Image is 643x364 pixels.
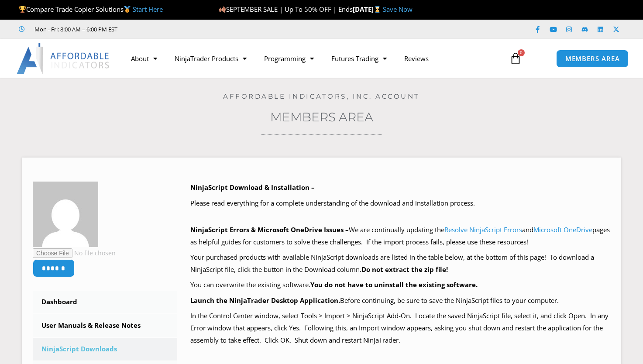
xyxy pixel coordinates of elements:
a: About [122,48,166,69]
a: Start Here [133,5,163,14]
img: 🍂 [219,6,226,13]
p: You can overwrite the existing software. [190,279,610,291]
b: NinjaScript Download & Installation – [190,183,315,192]
a: MEMBERS AREA [556,50,629,68]
a: Reviews [395,48,437,69]
a: 0 [496,46,535,71]
iframe: Customer reviews powered by Trustpilot [130,25,261,34]
a: Members Area [270,110,373,124]
p: We are continually updating the and pages as helpful guides for customers to solve these challeng... [190,224,610,248]
b: You do not have to uninstall the existing software. [310,280,478,289]
strong: [DATE] [353,5,383,14]
p: In the Control Center window, select Tools > Import > NinjaScript Add-On. Locate the saved NinjaS... [190,310,610,347]
img: a0d7057455536b9c44a24dbba04b22f400b5921870362800c143a584f9788e9e [33,182,98,247]
a: Futures Trading [323,48,395,69]
a: Resolve NinjaScript Errors [444,225,522,234]
nav: Menu [122,48,502,69]
a: NinjaTrader Products [166,48,255,69]
a: Dashboard [33,291,177,313]
a: Save Now [383,5,413,14]
a: Programming [255,48,323,69]
img: LogoAI | Affordable Indicators – NinjaTrader [17,43,110,74]
b: Do not extract the zip file! [361,265,448,274]
span: SEPTEMBER SALE | Up To 50% OFF | Ends [219,5,353,14]
b: NinjaScript Errors & Microsoft OneDrive Issues – [190,225,349,234]
a: Microsoft OneDrive [533,225,592,234]
b: Launch the NinjaTrader Desktop Application. [190,296,340,305]
p: Your purchased products with available NinjaScript downloads are listed in the table below, at th... [190,251,610,276]
a: NinjaScript Downloads [33,338,177,361]
span: Mon - Fri: 8:00 AM – 6:00 PM EST [32,24,117,34]
p: Please read everything for a complete understanding of the download and installation process. [190,197,610,209]
img: 🥇 [124,6,131,13]
a: User Manuals & Release Notes [33,314,177,337]
a: Affordable Indicators, Inc. Account [223,92,420,100]
span: 0 [518,49,525,56]
img: ⌛ [374,6,381,13]
span: Compare Trade Copier Solutions [19,5,163,14]
img: 🏆 [19,6,26,13]
p: Before continuing, be sure to save the NinjaScript files to your computer. [190,295,610,307]
span: MEMBERS AREA [565,55,620,62]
